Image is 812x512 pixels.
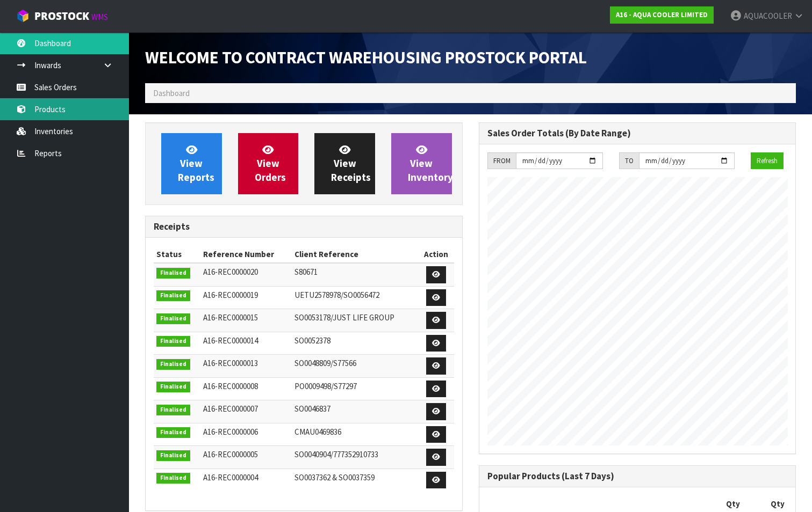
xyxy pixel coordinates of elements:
span: SO0053178/JUST LIFE GROUP [294,312,394,323]
span: ProStock [34,9,89,23]
span: SO0048809/S77566 [294,358,356,368]
span: A16-REC0000005 [203,449,258,459]
span: View Inventory [408,143,453,184]
a: ViewInventory [391,133,452,194]
h3: Receipts [154,222,454,232]
button: Refresh [751,152,784,170]
th: Status [154,246,200,263]
span: Finalised [156,450,190,461]
a: ViewReports [161,133,222,194]
span: Welcome to Contract Warehousing ProStock Portal [145,47,587,68]
span: AQUACOOLER [744,11,792,21]
span: SO0040904/777352910733 [294,449,378,459]
img: cube-alt.png [16,9,30,23]
span: Finalised [156,268,190,279]
span: A16-REC0000015 [203,312,258,323]
span: View Receipts [331,143,371,184]
th: Client Reference [292,246,418,263]
span: UETU2578978/SO0056472 [294,290,379,300]
span: A16-REC0000004 [203,472,258,482]
span: A16-REC0000019 [203,290,258,300]
a: ViewOrders [238,133,299,194]
span: S80671 [294,267,318,277]
span: A16-REC0000014 [203,335,258,346]
span: SO0052378 [294,335,330,346]
span: A16-REC0000006 [203,427,258,437]
span: A16-REC0000013 [203,358,258,368]
span: SO0046837 [294,404,330,414]
span: SO0037362 & SO0037359 [294,472,375,482]
small: WMS [91,12,108,22]
th: Action [419,246,454,263]
span: Finalised [156,336,190,347]
span: Dashboard [153,88,190,98]
div: TO [619,152,639,170]
a: ViewReceipts [314,133,375,194]
span: Finalised [156,427,190,438]
span: A16-REC0000007 [203,404,258,414]
span: Finalised [156,382,190,392]
span: CMAU0469836 [294,427,341,437]
span: A16-REC0000008 [203,381,258,391]
span: Finalised [156,313,190,324]
strong: A16 - AQUA COOLER LIMITED [616,10,708,19]
div: FROM [487,152,516,170]
span: View Orders [255,143,286,184]
span: Finalised [156,405,190,415]
span: Finalised [156,473,190,484]
span: A16-REC0000020 [203,267,258,277]
span: Finalised [156,290,190,301]
span: Finalised [156,359,190,370]
h3: Popular Products (Last 7 Days) [487,471,788,481]
th: Reference Number [200,246,292,263]
span: View Reports [178,143,214,184]
h3: Sales Order Totals (By Date Range) [487,128,788,138]
span: PO0009498/S77297 [294,381,357,391]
